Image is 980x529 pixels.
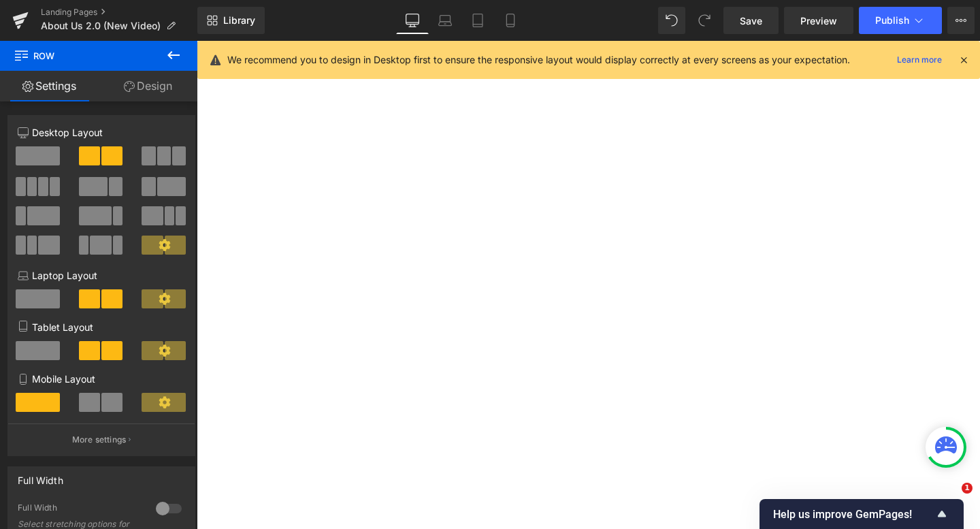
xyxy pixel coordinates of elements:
[934,483,966,515] iframe: Intercom live chat
[18,125,185,140] p: Desktop Layout
[72,434,127,446] p: More settings
[461,7,494,34] a: Tablet
[18,320,185,334] p: Tablet Layout
[800,14,837,28] span: Preview
[99,71,197,101] a: Design
[947,7,975,34] button: More
[18,502,142,517] div: Full Width
[223,14,255,27] span: Library
[41,20,161,31] span: About Us 2.0 (New Video)
[773,508,934,521] span: Help us improve GemPages!
[784,7,853,34] a: Preview
[197,7,265,34] a: New Library
[18,268,185,283] p: Laptop Layout
[658,7,685,34] button: Undo
[859,7,942,34] button: Publish
[962,483,973,494] span: 1
[396,7,429,34] a: Desktop
[18,467,63,486] div: Full Width
[41,7,197,18] a: Landing Pages
[8,423,195,455] button: More settings
[740,14,762,28] span: Save
[227,52,850,67] p: We recommend you to design in Desktop first to ensure the responsive layout would display correct...
[429,7,461,34] a: Laptop
[875,15,909,26] span: Publish
[18,372,185,386] p: Mobile Layout
[691,7,718,34] button: Redo
[892,52,947,68] a: Learn more
[494,7,527,34] a: Mobile
[773,506,950,522] button: Show survey - Help us improve GemPages!
[14,41,150,71] span: Row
